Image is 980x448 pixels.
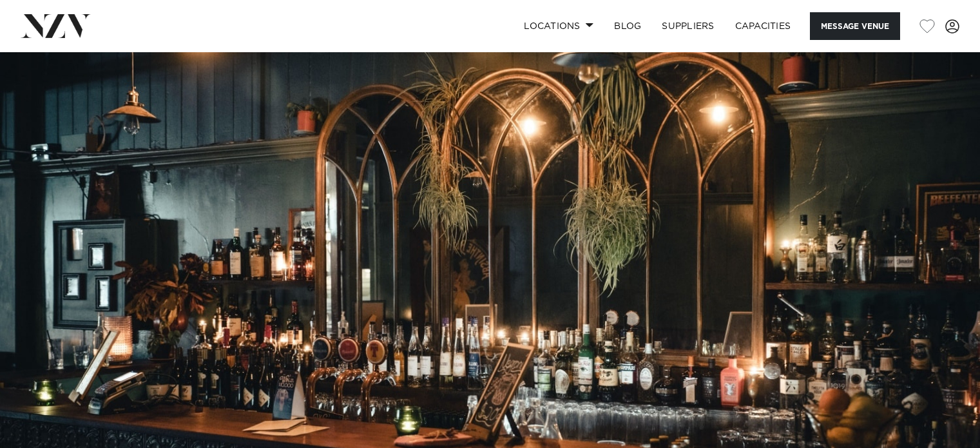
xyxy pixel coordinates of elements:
[725,12,802,40] a: Capacities
[604,12,651,40] a: BLOG
[514,12,604,40] a: Locations
[21,14,91,37] img: nzv-logo.png
[651,12,724,40] a: SUPPLIERS
[810,12,900,40] button: Message Venue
